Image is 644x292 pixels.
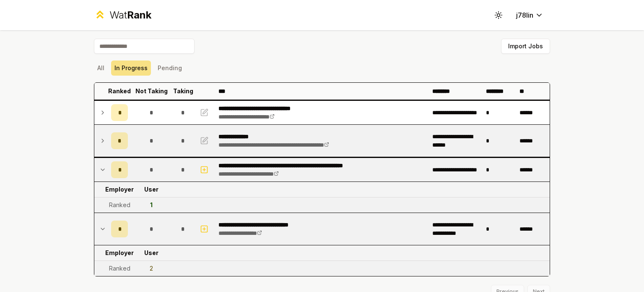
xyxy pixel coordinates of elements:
[109,264,130,273] div: Ranked
[131,245,171,260] td: User
[150,201,153,209] div: 1
[111,61,151,76] button: In Progress
[127,9,151,21] span: Rank
[109,8,151,22] div: Wat
[135,87,168,95] p: Not Taking
[94,8,151,22] a: WatRank
[131,182,171,197] td: User
[109,201,130,209] div: Ranked
[173,87,193,95] p: Taking
[501,39,550,54] button: Import Jobs
[516,10,533,20] span: j78lin
[108,182,131,197] td: Employer
[108,87,131,95] p: Ranked
[154,61,185,76] button: Pending
[150,264,153,273] div: 2
[108,245,131,260] td: Employer
[94,61,108,76] button: All
[509,8,550,23] button: j78lin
